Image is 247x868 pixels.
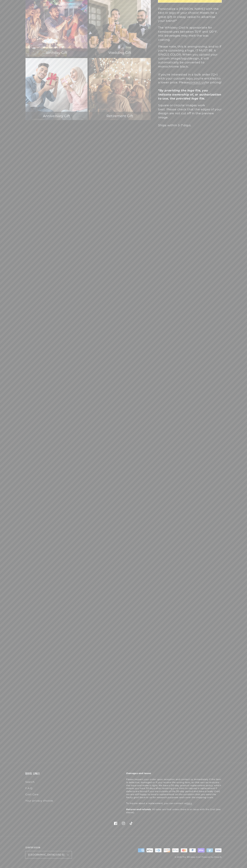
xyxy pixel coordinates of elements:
a: The Whiskey Grail [182,856,201,858]
small: © 2025, [175,856,201,858]
em: Ships within 5-7 days. [158,124,191,127]
a: contact us [189,81,205,84]
em: *By providing the logo file, you indicate ownership of, or authorization to use, the provided log... [158,89,221,100]
em: engraving [191,45,207,48]
iframe: Product reviews widget [27,136,220,754]
span: The Whiskey Grail is appropriate for temperatures between 35°F and 120°F. Hot beverages may melt ... [158,26,218,41]
h2: Quick links [25,772,121,776]
a: here [187,802,192,805]
em: If you are outside of the 30-day period and have a leaky Grail, we are still happy to send a repl... [126,790,220,799]
a: Your privacy choices [25,798,53,804]
button: [GEOGRAPHIC_DATA] (USD $) [25,851,72,858]
a: Powered by Shopify [201,856,222,858]
strong: Damages and issues [126,772,151,775]
p: Square or circular images work best. Please check that the edges of your design are not cut off i... [158,103,222,127]
a: Grail Care [25,791,39,798]
p: Personalize a [PERSON_NAME] with the text or logo of your choice! Makes for a great gift or class... [158,7,222,23]
p: Please inspect your order upon reception and contact us immediately if the item is defective, dam... [126,772,222,814]
p: Please note, this is an , and so if you're uploading a logo, IT MUST BE A SINGLE COLOR. When you ... [158,45,222,101]
a: F.A.Q. [25,785,33,791]
h2: Country/region [25,846,72,850]
a: Search [25,780,35,785]
strong: Returns and refunds [126,808,151,811]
